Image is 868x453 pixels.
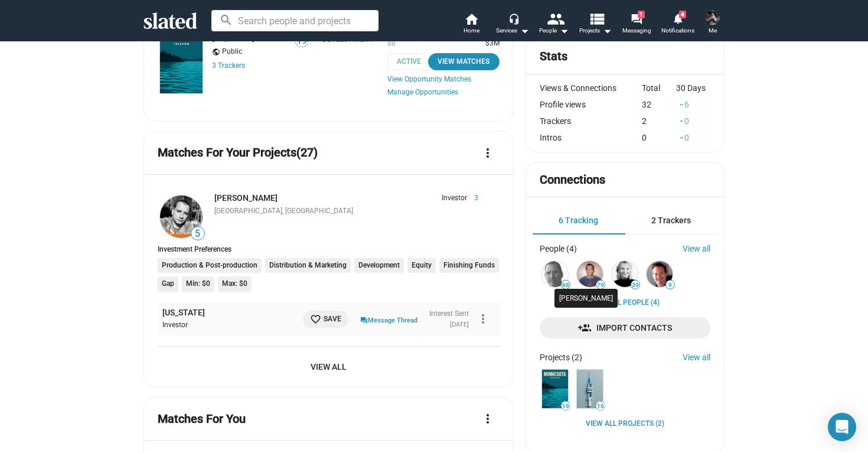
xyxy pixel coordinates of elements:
div: 2 [642,116,676,126]
img: Minnesota [542,370,568,408]
span: 4 [679,11,686,18]
img: Minnesota [160,31,203,94]
a: View All [158,356,500,377]
li: Production & Post-production [158,258,262,273]
mat-icon: favorite_border [310,314,321,325]
a: [US_STATE] [162,307,205,318]
div: [PERSON_NAME] [554,289,618,308]
span: 39 [631,282,639,289]
li: Min: $0 [182,276,214,292]
mat-icon: arrow_drop_down [600,24,614,38]
a: View all [683,353,710,362]
span: 1 [638,11,645,18]
span: Active [387,53,438,70]
span: Messaging [622,24,651,38]
span: 79 [596,282,605,289]
button: Matthew GrathwolMe [699,8,727,39]
span: Investor [442,194,467,203]
mat-icon: home [464,12,478,26]
div: Services [496,24,529,38]
mat-card-title: Matches For You [158,411,246,427]
div: Total [642,83,676,93]
mat-icon: more_vert [481,146,495,160]
div: Intros [540,133,642,142]
a: View Opportunity Matches [387,75,500,83]
span: Import Contacts [549,317,701,338]
mat-icon: arrow_drop_down [517,24,531,38]
div: 0 [642,133,676,142]
mat-icon: more_vert [476,312,490,326]
mat-icon: arrow_drop_up [677,100,686,109]
a: Message Thread [360,314,417,325]
li: Development [354,258,404,273]
div: People [539,24,569,38]
div: 6 [676,100,710,109]
input: Search people and projects [211,10,378,31]
div: Investment Preferences [158,245,500,253]
img: Mike Wilson [647,261,673,287]
span: $0 [387,39,396,48]
img: Vince Gerardis [542,261,568,287]
span: 9 [666,282,674,289]
mat-icon: more_vert [481,412,495,426]
a: Import Contacts [540,317,710,338]
span: Me [709,24,717,38]
span: Notifications [661,24,694,38]
li: Gap [158,276,178,292]
mat-card-title: Matches For Your Projects [158,145,318,161]
span: s [242,61,245,70]
mat-icon: notifications [672,12,683,24]
img: Minnesota: Vaccine [577,370,603,408]
div: 0 [676,116,710,126]
a: View all Projects (2) [586,419,664,429]
mat-icon: people [547,10,564,27]
button: View Matches [428,53,500,70]
img: Marco Allegri [160,195,203,238]
mat-card-title: Connections [540,172,605,188]
span: 19 [562,403,570,410]
div: Profile views [540,100,642,109]
div: Trackers [540,116,642,126]
mat-icon: question_answer [360,315,368,325]
mat-card-title: Stats [540,48,567,64]
img: Shelly Bancroft [612,261,638,287]
a: 1Messaging [616,12,657,38]
mat-icon: arrow_drop_down [557,24,571,38]
a: Minnesota [158,28,205,96]
span: Save [310,313,341,325]
button: Services [492,12,533,38]
a: 4Notifications [657,12,699,38]
span: Public [222,47,242,57]
div: 0 [676,133,710,142]
mat-icon: arrow_drop_up [677,133,686,142]
div: 32 [642,100,676,109]
div: People (4) [540,244,577,253]
span: 88 [562,282,570,289]
span: 6 Tracking [559,216,598,225]
li: Equity [407,258,436,273]
a: [PERSON_NAME] [214,193,278,203]
li: Distribution & Marketing [265,258,351,273]
a: Minnesota [540,367,570,410]
span: (27) [296,145,318,159]
mat-icon: headset_mic [508,13,519,24]
a: Minnesota: Vaccine [575,367,605,410]
time: [DATE] [450,321,469,328]
div: Open Intercom Messenger [828,413,856,441]
a: Marco Allegri [158,193,205,240]
a: Home [451,12,492,38]
button: Save [303,311,348,328]
span: 3 [467,194,478,203]
span: 2 Trackers [651,216,691,225]
span: 5 [191,228,204,240]
img: Matthew Grathwol [706,11,720,25]
button: People [533,12,575,38]
mat-icon: arrow_drop_up [677,117,686,125]
a: Manage Opportunities [387,88,500,97]
mat-icon: view_list [588,10,605,27]
span: Home [464,24,479,38]
mat-icon: forum [631,13,642,24]
img: Stefan Sonnenfeld [577,261,603,287]
div: Interest Sent [429,309,469,319]
li: Finishing Funds [439,258,499,273]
